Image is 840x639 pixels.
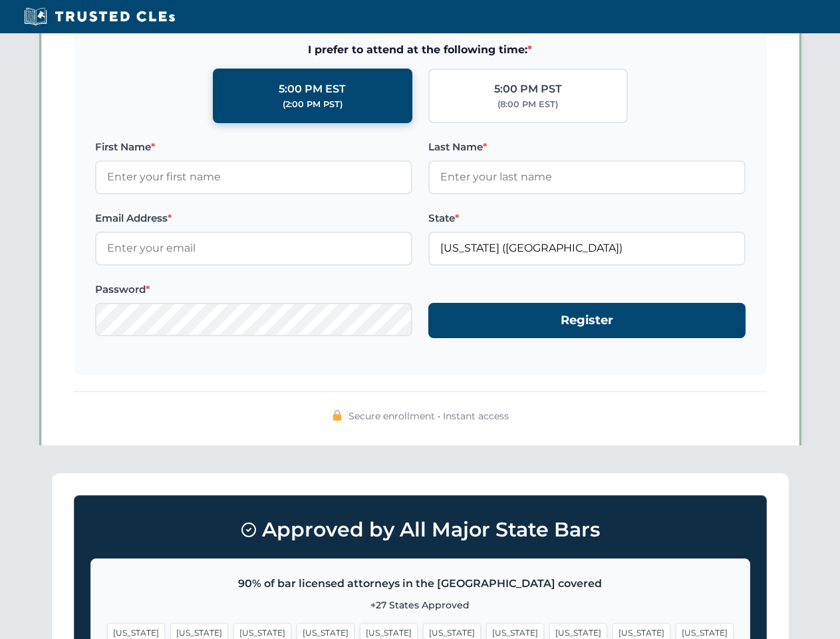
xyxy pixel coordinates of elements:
[332,410,343,421] img: 🔒
[107,598,734,612] p: +27 States Approved
[20,7,179,27] img: Trusted CLEs
[428,303,746,338] button: Register
[95,282,412,298] label: Password
[95,139,412,155] label: First Name
[283,98,343,111] div: (2:00 PM PST)
[497,98,558,111] div: (8:00 PM EST)
[95,41,746,59] span: I prefer to attend at the following time:
[349,409,509,423] span: Secure enrollment • Instant access
[107,575,734,592] p: 90% of bar licensed attorneys in the [GEOGRAPHIC_DATA] covered
[428,139,746,155] label: Last Name
[494,81,562,98] div: 5:00 PM PST
[428,160,746,194] input: Enter your last name
[90,512,750,548] h3: Approved by All Major State Bars
[428,210,746,226] label: State
[279,81,346,98] div: 5:00 PM EST
[95,210,412,226] label: Email Address
[95,232,412,265] input: Enter your email
[95,160,412,194] input: Enter your first name
[428,232,746,265] input: Florida (FL)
